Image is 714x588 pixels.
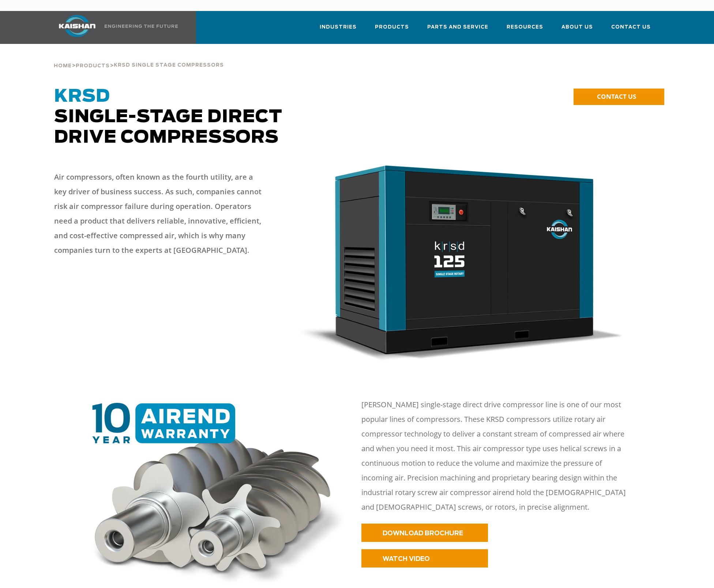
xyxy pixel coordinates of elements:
[611,23,651,31] span: Contact Us
[54,88,282,146] span: Single-Stage Direct Drive Compressors
[383,556,430,562] span: WATCH VIDEO
[320,23,357,31] span: Industries
[54,64,72,68] span: Home
[597,92,636,101] span: CONTACT US
[54,170,266,258] p: Air compressors, often known as the fourth utility, are a key driver of business success. As such...
[375,23,409,31] span: Products
[574,89,664,105] a: CONTACT US
[54,44,224,72] div: > >
[561,18,593,42] a: About Us
[76,62,110,69] a: Products
[50,11,179,44] a: Kaishan USA
[361,524,488,542] a: DOWNLOAD BROCHURE
[50,15,105,37] img: kaishan logo
[383,530,463,536] span: DOWNLOAD BROCHURE
[507,23,543,31] span: Resources
[611,18,651,42] a: Contact Us
[375,18,409,42] a: Products
[361,549,488,568] a: WATCH VIDEO
[320,18,357,42] a: Industries
[361,397,635,514] p: [PERSON_NAME] single-stage direct drive compressor line is one of our most popular lines of compr...
[114,63,224,68] span: krsd single stage compressors
[427,18,488,42] a: Parts and Service
[561,23,593,31] span: About Us
[76,64,110,68] span: Products
[105,25,178,28] img: Engineering the future
[427,23,488,31] span: Parts and Service
[54,88,110,105] span: KRSD
[54,62,72,69] a: Home
[300,162,624,361] img: krsd125
[507,18,543,42] a: Resources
